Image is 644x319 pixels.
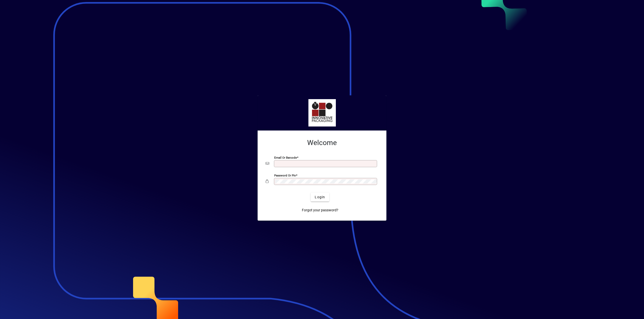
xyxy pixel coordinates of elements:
[274,174,296,177] mat-label: Password or Pin
[274,156,297,159] mat-label: Email or Barcode
[300,206,340,215] a: Forgot your password?
[266,139,378,147] h2: Welcome
[315,195,325,200] span: Login
[311,193,329,202] button: Login
[302,208,338,213] span: Forgot your password?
